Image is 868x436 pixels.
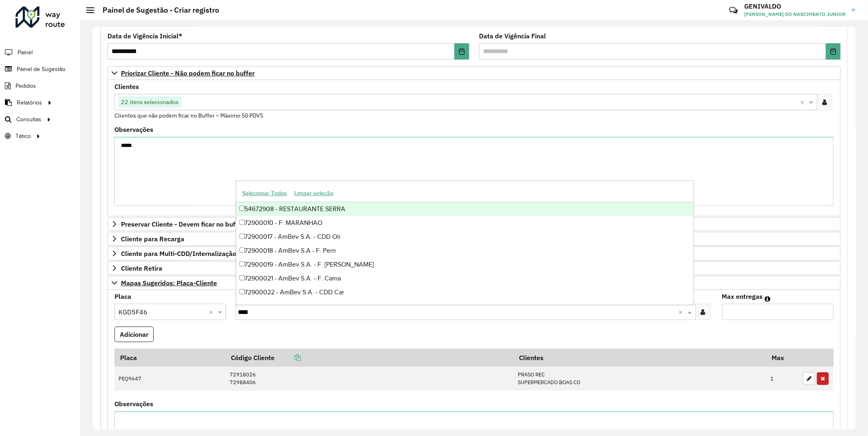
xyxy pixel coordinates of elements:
[107,261,841,275] a: Cliente Retira
[17,98,42,107] span: Relatórios
[114,125,153,134] label: Observações
[800,97,807,107] span: Clear all
[107,232,841,246] a: Cliente para Recarga
[722,291,763,301] label: Max entregas
[236,244,694,258] div: 72900018 - AmBev S.A - F. Pern
[17,65,65,73] span: Painel de Sugestão
[107,66,841,80] a: Priorizar Cliente - Não podem ficar no buffer
[16,82,36,90] span: Pedidos
[114,82,139,91] label: Clientes
[114,112,263,119] small: Clientes que não podem ficar no Buffer – Máximo 50 PDVS
[275,354,301,362] a: Copiar
[744,2,846,10] h3: GENIVALDO
[121,236,184,242] span: Cliente para Recarga
[114,327,154,342] button: Adicionar
[121,221,287,227] span: Preservar Cliente - Devem ficar no buffer, não roteirizar
[236,271,694,285] div: 72900021 - AmBev S.A. - F. Cama
[107,217,841,231] a: Preservar Cliente - Devem ficar no buffer, não roteirizar
[16,115,41,124] span: Consultas
[513,349,766,366] th: Clientes
[16,132,31,140] span: Tático
[18,48,33,57] span: Painel
[121,250,236,257] span: Cliente para Multi-CDD/Internalização
[236,258,694,271] div: 72900019 - AmBev S.A. - F. [PERSON_NAME]
[236,216,694,230] div: 72900010 - F. MARANHAO
[236,180,694,305] ng-dropdown-panel: Options list
[765,296,771,302] em: Máximo de clientes que serão colocados na mesma rota com os clientes informados
[226,349,514,366] th: Código Cliente
[679,307,686,317] span: Clear all
[119,97,181,107] span: 22 itens selecionados
[121,265,162,271] span: Cliente Retira
[107,80,841,216] div: Priorizar Cliente - Não podem ficar no buffer
[107,31,182,41] label: Data de Vigência Inicial
[236,285,694,299] div: 72900022 - AmBev S.A. - CDD Car
[479,31,546,41] label: Data de Vigência Final
[236,299,694,313] div: 72900025 - AmBev S.A. - F. Serg
[826,43,841,60] button: Choose Date
[291,187,338,200] button: Limpar seleção
[114,291,131,301] label: Placa
[107,247,841,260] a: Cliente para Multi-CDD/Internalização
[114,367,226,391] td: PEQ9647
[226,367,514,391] td: 72918026 72988406
[121,70,255,76] span: Priorizar Cliente - Não podem ficar no buffer
[513,367,766,391] td: PRASO REC SUPERMERCADO BOAS CO
[114,349,226,366] th: Placa
[94,6,219,15] h2: Painel de Sugestão - Criar registro
[121,280,217,286] span: Mapas Sugeridos: Placa-Cliente
[209,307,216,317] span: Clear all
[236,230,694,244] div: 72900017 - AmBev S.A. - CDD Oli
[454,43,469,60] button: Choose Date
[725,2,742,19] a: Contato Rápido
[239,187,291,200] button: Selecionar Todos
[744,11,846,18] span: [PERSON_NAME] DO NASCIMENTO JUNIOR
[107,276,841,290] a: Mapas Sugeridos: Placa-Cliente
[766,367,799,391] td: 1
[236,202,694,216] div: 54672908 - RESTAURANTE SERRA
[114,399,153,409] label: Observações
[766,349,799,366] th: Max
